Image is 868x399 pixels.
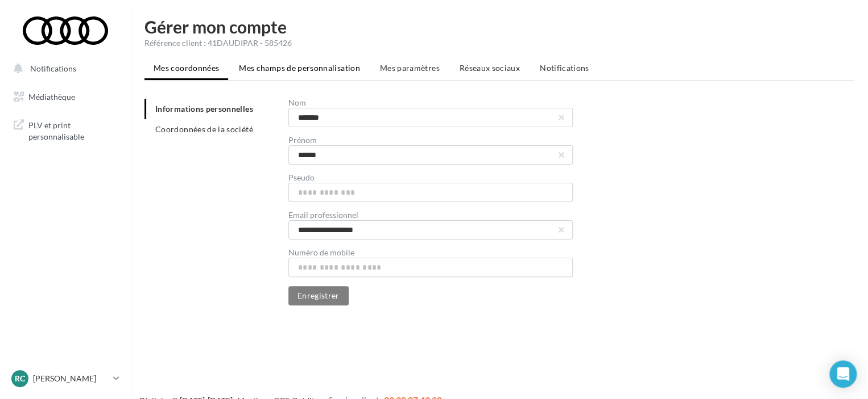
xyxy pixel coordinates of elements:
span: Mes paramètres [380,63,440,73]
span: Notifications [30,64,76,73]
span: Notifications [540,63,589,73]
div: Numéro de mobile [288,249,573,257]
button: Notifications [7,57,119,81]
div: Nom [288,99,573,107]
span: Coordonnées de la société [155,124,253,134]
button: Enregistrer [288,286,349,305]
p: [PERSON_NAME] [33,373,109,384]
div: Open Intercom Messenger [829,360,857,388]
a: RC [PERSON_NAME] [9,368,122,389]
span: Mes champs de personnalisation [239,63,360,73]
a: PLV et print personnalisable [7,113,124,146]
div: Email professionnel [288,211,573,219]
span: PLV et print personnalisable [28,117,117,142]
span: RC [15,373,25,384]
div: Prénom [288,136,573,144]
a: Médiathèque [7,85,124,109]
h1: Gérer mon compte [144,18,854,35]
div: Pseudo [288,174,573,182]
div: Référence client : 41DAUDIPAR - 585426 [144,37,854,49]
span: Médiathèque [28,92,75,102]
span: Réseaux sociaux [460,63,520,73]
